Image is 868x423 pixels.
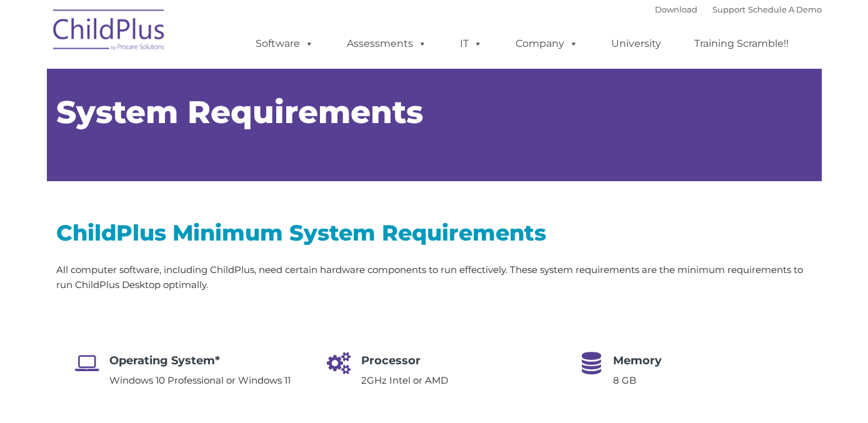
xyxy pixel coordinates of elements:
[748,4,822,14] a: Schedule A Demo
[599,31,674,56] a: University
[447,31,495,56] a: IT
[56,262,812,292] p: All computer software, including ChildPlus, need certain hardware components to run effectively. ...
[655,4,822,14] font: |
[655,4,697,14] a: Download
[47,1,172,63] img: ChildPlus by Procare Solutions
[109,373,291,388] p: Windows 10 Professional or Windows 11
[712,4,746,14] a: Support
[361,354,421,367] span: Processor
[361,374,448,386] span: 2GHz Intel or AMD
[56,93,423,131] span: System Requirements
[56,219,812,247] h2: ChildPlus Minimum System Requirements
[503,31,591,56] a: Company
[243,31,326,56] a: Software
[334,31,439,56] a: Assessments
[613,374,636,386] span: 8 GB
[109,352,291,369] h4: Operating System*
[682,31,801,56] a: Training Scramble!!
[613,354,662,367] span: Memory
